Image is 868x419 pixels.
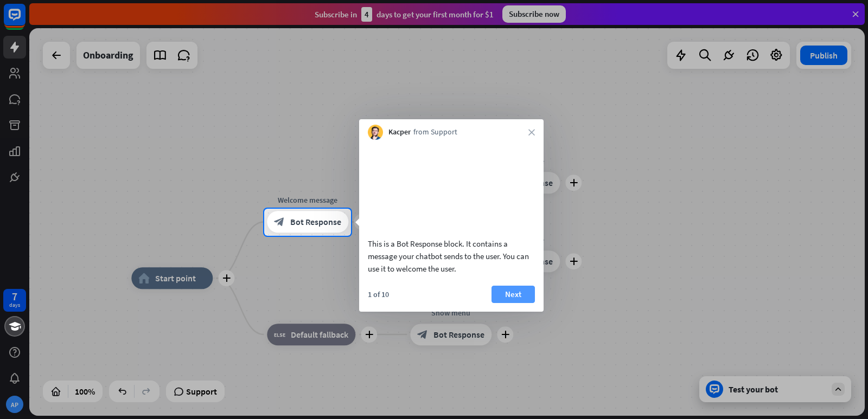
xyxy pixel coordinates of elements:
div: 1 of 10 [368,289,389,299]
i: block_bot_response [274,217,285,228]
div: This is a Bot Response block. It contains a message your chatbot sends to the user. You can use i... [368,237,535,275]
span: Kacper [388,127,411,138]
i: close [528,129,535,136]
button: Next [492,286,535,303]
span: Bot Response [290,217,341,228]
button: Open LiveChat chat widget [9,4,41,37]
span: from Support [413,127,457,138]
